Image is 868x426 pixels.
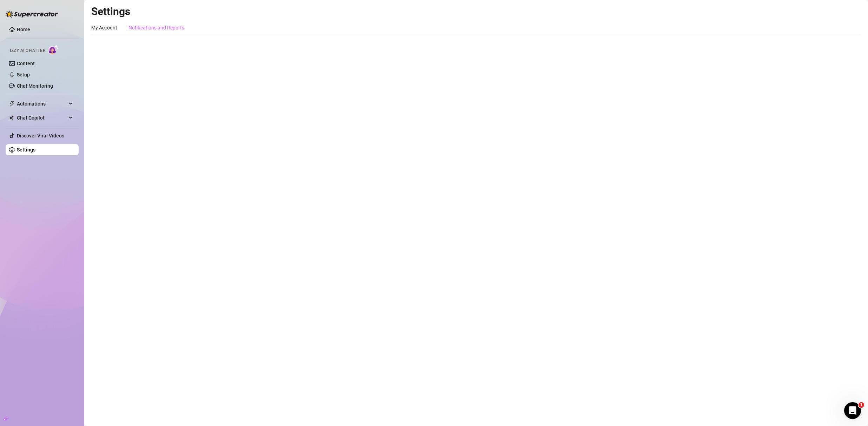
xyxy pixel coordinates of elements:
span: thunderbolt [9,101,15,107]
span: Automations [17,98,67,109]
span: Izzy AI Chatter [10,47,45,54]
div: My Account [91,24,117,32]
iframe: Intercom live chat [844,402,861,419]
a: Home [17,27,30,32]
div: Notifications and Reports [128,24,184,32]
span: 1 [859,402,864,408]
a: Chat Monitoring [17,83,53,89]
h2: Settings [91,5,861,18]
a: Discover Viral Videos [17,133,64,138]
img: logo-BBDzfeDw.svg [6,11,58,18]
span: Chat Copilot [17,112,67,123]
a: Content [17,61,35,66]
span: build [4,416,8,421]
a: Settings [17,147,35,153]
img: Chat Copilot [9,115,14,120]
img: AI Chatter [48,45,59,55]
a: Setup [17,72,30,77]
